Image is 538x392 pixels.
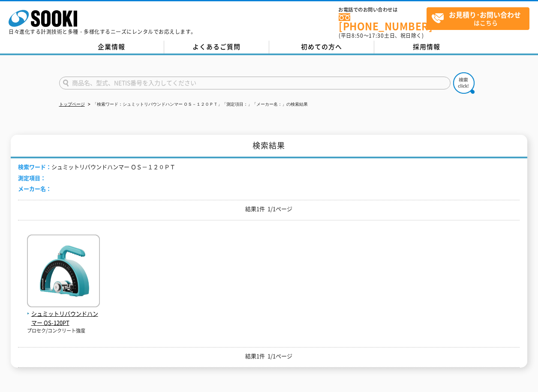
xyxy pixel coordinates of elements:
[27,235,100,309] img: OS-120PT
[449,9,521,20] strong: お見積り･お問い合わせ
[453,72,475,94] img: btn_search.png
[339,32,424,39] span: (平日 ～ 土日、祝日除く)
[86,100,308,109] li: 「検索ワード：シュミットリバウンドハンマー ＯＳ－１２０ＰＴ」「測定項目：」「メーカー名：」の検索結果
[27,300,100,327] a: シュミットリバウンドハンマー OS-120PT
[431,8,529,29] span: はこちら
[11,135,527,158] h1: 検索結果
[18,184,51,193] span: メーカー名：
[18,352,520,361] p: 結果1件 1/1ページ
[339,13,427,31] a: [PHONE_NUMBER]
[18,163,175,172] li: シュミットリバウンドハンマー ＯＳ－１２０ＰＴ
[18,163,51,171] span: 検索ワード：
[18,174,46,182] span: 測定項目：
[59,77,451,89] input: 商品名、型式、NETIS番号を入力してください
[301,42,342,51] span: 初めての方へ
[9,29,196,34] p: 日々進化する計測技術と多種・多様化するニーズにレンタルでお応えします。
[374,41,479,53] a: 採用情報
[164,41,269,53] a: よくあるご質問
[27,327,100,335] p: プロセク/コンクリート強度
[369,32,384,39] span: 17:30
[59,102,85,107] a: トップページ
[352,32,364,39] span: 8:50
[427,7,529,30] a: お見積り･お問い合わせはこちら
[269,41,374,53] a: 初めての方へ
[18,205,520,214] p: 結果1件 1/1ページ
[339,7,427,12] span: お電話でのお問い合わせは
[27,309,100,327] span: シュミットリバウンドハンマー OS-120PT
[59,41,164,53] a: 企業情報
